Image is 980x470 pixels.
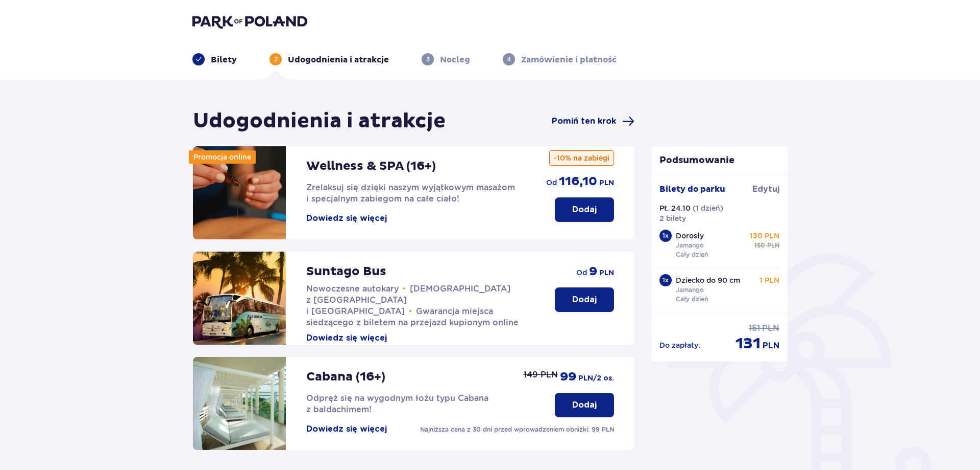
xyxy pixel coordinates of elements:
p: -10% na zabiegi [549,150,614,166]
span: 9 [589,264,597,279]
div: 4Zamówienie i płatność [503,53,617,65]
span: 116,10 [559,174,597,189]
p: Udogodnienia i atrakcje [288,54,389,65]
p: Do zapłaty : [659,340,700,350]
button: Dowiedz się więcej [306,423,387,435]
img: Park of Poland logo [192,14,307,29]
span: Edytuj [752,184,779,195]
span: 151 [749,323,760,334]
span: PLN [763,340,779,351]
p: ( 1 dzień ) [693,203,723,213]
span: PLN [767,241,779,250]
img: attraction [193,357,286,450]
button: Dowiedz się więcej [306,332,387,344]
p: Nocleg [440,54,470,65]
p: Dorosły [676,231,704,241]
p: Suntago Bus [306,264,386,279]
p: 4 [507,55,511,64]
div: 1 x [659,274,672,286]
p: Zamówienie i płatność [521,54,617,65]
span: PLN [599,268,614,278]
span: PLN /2 os. [578,373,614,384]
div: Promocja online [189,150,256,164]
p: Cały dzień [676,295,708,304]
p: Najniższa cena z 30 dni przed wprowadzeniem obniżki: 99 PLN [420,425,614,434]
span: • [409,306,412,317]
p: Bilety [211,54,237,65]
h1: Udogodnienia i atrakcje [193,108,446,134]
p: Jamango [676,241,704,250]
div: Bilety [192,53,237,65]
p: 2 bilety [659,213,686,223]
span: • [403,284,406,294]
p: Dziecko do 90 cm [676,275,740,285]
img: attraction [193,252,286,345]
span: Nowoczesne autokary [306,284,399,294]
span: 99 [560,369,576,385]
p: Pt. 24.10 [659,203,691,213]
p: Cabana (16+) [306,369,385,385]
button: Dowiedz się więcej [306,213,387,224]
p: Wellness & SPA (16+) [306,159,436,174]
span: Zrelaksuj się dzięki naszym wyjątkowym masażom i specjalnym zabiegom na całe ciało! [306,183,515,204]
p: 130 PLN [750,231,779,241]
p: Cały dzień [676,250,708,259]
span: 131 [736,334,761,353]
span: PLN [762,323,779,334]
p: Dodaj [572,294,597,305]
p: Jamango [676,285,704,295]
p: Podsumowanie [651,154,788,167]
p: 1 PLN [759,275,779,285]
p: Dodaj [572,204,597,215]
div: 1 x [659,230,672,242]
p: 3 [426,55,430,64]
span: [DEMOGRAPHIC_DATA] z [GEOGRAPHIC_DATA] i [GEOGRAPHIC_DATA] [306,284,510,316]
span: od [546,177,557,188]
p: Dodaj [572,399,597,411]
button: Dodaj [555,393,614,417]
a: Pomiń ten krok [552,115,634,127]
button: Dodaj [555,197,614,222]
div: 2Udogodnienia i atrakcje [269,53,389,65]
div: 3Nocleg [422,53,470,65]
button: Dodaj [555,287,614,312]
p: 2 [274,55,278,64]
span: 150 [754,241,765,250]
p: 149 PLN [524,369,558,381]
p: Bilety do parku [659,184,725,195]
img: attraction [193,146,286,239]
span: Pomiń ten krok [552,116,616,127]
span: od [576,267,587,278]
span: PLN [599,178,614,188]
span: Odpręż się na wygodnym łożu typu Cabana z baldachimem! [306,393,488,414]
